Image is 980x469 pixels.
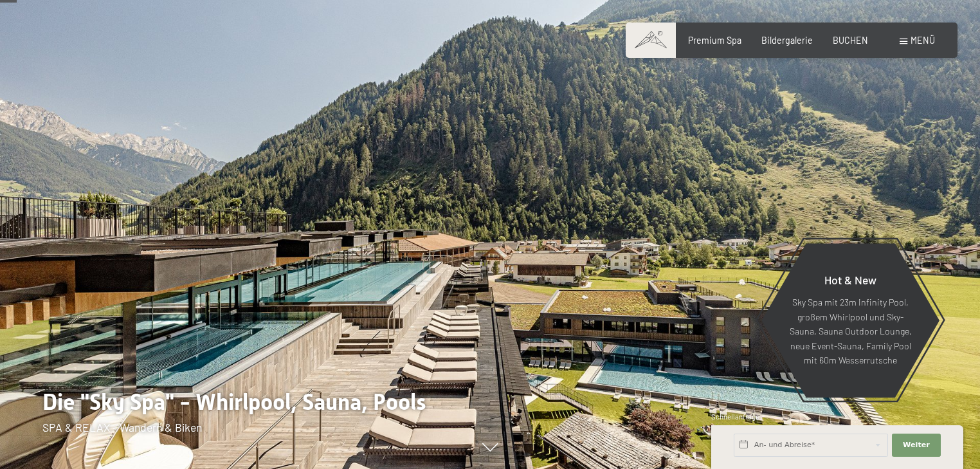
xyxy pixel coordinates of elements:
a: Bildergalerie [761,35,813,46]
button: Weiter [892,434,941,457]
a: Premium Spa [688,35,741,46]
span: Schnellanfrage [711,412,759,421]
p: Sky Spa mit 23m Infinity Pool, großem Whirlpool und Sky-Sauna, Sauna Outdoor Lounge, neue Event-S... [789,295,912,368]
a: Hot & New Sky Spa mit 23m Infinity Pool, großem Whirlpool und Sky-Sauna, Sauna Outdoor Lounge, ne... [761,243,940,398]
span: Menü [911,35,935,46]
span: Hot & New [824,273,876,287]
span: Weiter [903,440,930,450]
a: BUCHEN [833,35,868,46]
